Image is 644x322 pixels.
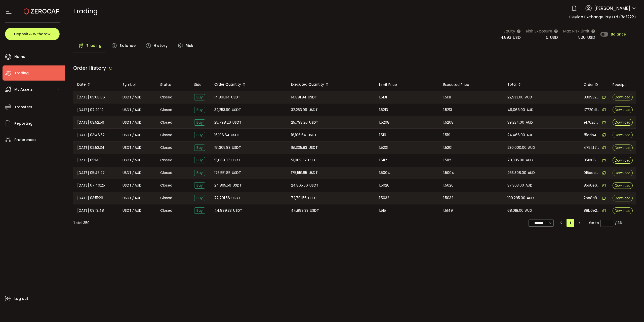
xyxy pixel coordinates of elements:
[132,195,134,201] em: /
[123,157,132,163] span: USDT
[123,145,132,151] span: USDT
[375,82,439,88] div: Limit Price
[160,170,172,175] span: Closed
[14,69,29,77] span: Trading
[160,183,172,188] span: Closed
[73,7,98,16] span: Trading
[309,170,318,176] span: USDT
[443,157,451,163] span: 1.5112
[160,107,172,113] span: Closed
[132,120,134,125] em: /
[443,132,450,138] span: 1.519
[308,157,317,163] span: USDT
[123,208,132,213] span: USDT
[214,145,230,151] span: 151,305.83
[119,41,136,51] span: Balance
[77,94,105,100] span: [DATE] 05:08:06
[550,34,558,40] span: USD
[443,183,454,188] span: 1.5026
[507,94,524,100] span: 22,533.00
[194,170,205,176] span: Buy
[613,106,633,113] button: Download
[132,132,134,138] em: /
[379,195,389,201] span: 1.5032
[613,119,633,126] button: Download
[194,145,205,151] span: Buy
[584,158,600,163] span: 051b060c-abf9-4289-a915-4c6f29f3c7be
[135,208,142,213] span: AUD
[613,207,633,214] button: Download
[214,157,230,163] span: 51,869.37
[160,95,172,100] span: Closed
[443,195,453,201] span: 1.5032
[233,208,242,213] span: USDT
[613,182,633,189] button: Download
[135,195,142,201] span: AUD
[615,121,630,124] span: Download
[507,120,524,125] span: 39,234.00
[379,132,386,138] span: 1.519
[291,195,307,201] span: 72,701.56
[77,107,103,113] span: [DATE] 07:29:12
[308,94,317,100] span: USDT
[291,170,307,176] span: 175,551.85
[308,195,317,201] span: USDT
[443,107,452,113] span: 1.5213
[194,195,205,201] span: Buy
[615,108,630,112] span: Download
[507,145,527,151] span: 230,000.00
[528,170,535,176] span: AUD
[210,80,287,89] div: Order Quantity
[14,103,32,111] span: Transfers
[507,170,526,176] span: 263,398.00
[135,94,142,100] span: AUD
[118,82,156,88] div: Symbol
[587,34,595,40] span: USD
[584,132,600,138] span: f5adb48a-fb6c-4eca-8cf9-9ba83a84ab36
[443,208,453,213] span: 1.5149
[135,145,142,151] span: AUD
[379,183,389,188] span: 1.5026
[613,94,633,100] button: Download
[214,208,232,213] span: 44,899.33
[615,133,630,137] span: Download
[527,107,534,113] span: AUD
[563,28,590,34] span: Max Risk Limit
[615,146,630,150] span: Download
[156,82,190,88] div: Status
[615,159,630,162] span: Download
[439,82,503,88] div: Executed Price
[526,120,533,125] span: AUD
[77,208,104,213] span: [DATE] 08:13:48
[503,80,580,89] div: Total
[73,64,106,71] span: Order History
[14,136,36,144] span: Preferences
[231,195,240,201] span: USDT
[123,132,132,138] span: USDT
[594,5,630,12] span: [PERSON_NAME]
[123,107,132,113] span: USDT
[287,80,375,89] div: Executed Quantity
[584,120,600,125] span: e1762c38-4910-41bf-b0ce-a68cfd8d6206
[190,82,210,88] div: Side
[526,157,533,163] span: AUD
[132,170,134,176] em: /
[232,145,241,151] span: USDT
[379,107,388,113] span: 1.5213
[613,145,633,151] button: Download
[135,170,142,176] span: AUD
[443,94,451,100] span: 1.5131
[160,120,172,125] span: Closed
[611,32,626,36] span: Balance
[507,195,525,201] span: 109,285.00
[135,120,142,125] span: AUD
[214,170,230,176] span: 175,551.85
[232,107,241,113] span: USDT
[309,183,318,188] span: USDT
[123,195,132,201] span: USDT
[379,208,386,213] span: 1.515
[135,183,142,188] span: AUD
[443,120,454,125] span: 1.5208
[214,183,231,188] span: 24,865.56
[214,94,230,100] span: 14,891.94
